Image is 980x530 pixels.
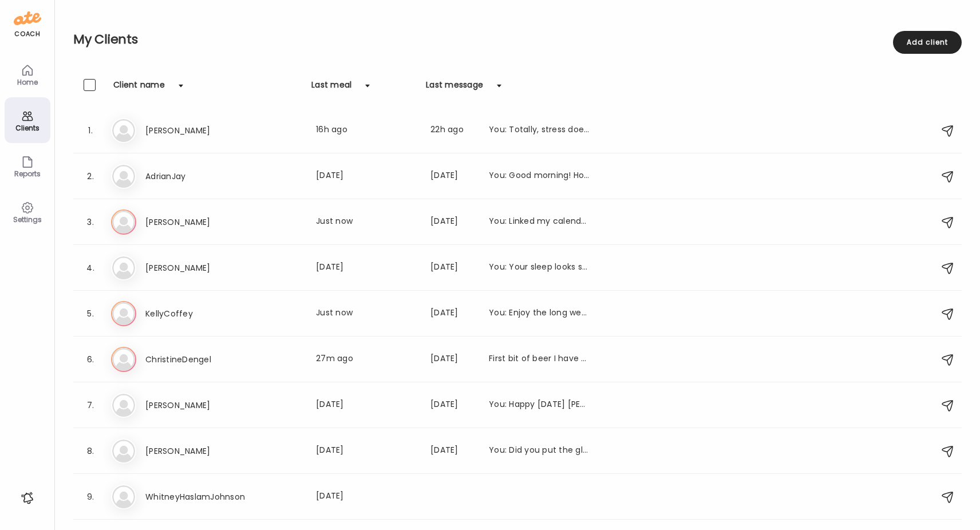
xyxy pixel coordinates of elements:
div: 5. [84,307,97,321]
div: You: Happy [DATE] [PERSON_NAME]. I hope you had a great week! Do you have any weekend events or d... [489,398,590,412]
div: You: Good morning! How are things? Have you checked your supply of travel snacks to make sure you... [489,169,590,183]
h3: AdrianJay [145,169,246,183]
div: Clients [7,124,48,132]
div: [DATE] [430,353,475,366]
div: [DATE] [430,307,475,321]
h3: WhitneyHaslamJohnson [145,490,246,504]
div: [DATE] [430,169,475,183]
div: You: Your sleep looks strong as well on your Whoop band. [489,261,590,275]
div: Last message [426,79,483,97]
div: Add client [893,31,962,54]
div: You: Did you put the glucose monitor on? [489,444,590,458]
div: [DATE] [430,398,475,412]
h3: [PERSON_NAME] [145,124,246,137]
div: Settings [7,216,48,223]
div: 16h ago [316,124,417,137]
div: Just now [316,215,417,229]
div: You: Linked my calendar above. [489,215,590,229]
div: [DATE] [430,261,475,275]
div: [DATE] [430,215,475,229]
div: 8. [84,444,97,458]
div: [DATE] [316,398,417,412]
div: You: Enjoy the long weekend. Let me know if I can help you plan for success and stay on track. Yo... [489,307,590,321]
div: [DATE] [430,444,475,458]
h3: KellyCoffey [145,307,246,321]
div: 2. [84,169,97,183]
div: 1. [84,124,97,137]
div: 4. [84,261,97,275]
h3: [PERSON_NAME] [145,261,246,275]
div: 3. [84,215,97,229]
h3: [PERSON_NAME] [145,444,246,458]
h2: My Clients [73,31,962,48]
div: 9. [84,490,97,504]
div: [DATE] [316,444,417,458]
div: 22h ago [430,124,475,137]
div: coach [14,29,40,39]
div: [DATE] [316,490,417,504]
div: [DATE] [316,261,417,275]
div: 7. [84,398,97,412]
div: Reports [7,170,48,177]
div: You: Totally, stress does this to our blood sugar. You are trending higher overall, which is just... [489,124,590,137]
div: First bit of beer I have had in a very long time but the ginger was intriguing and actually was j... [489,353,590,366]
div: Just now [316,307,417,321]
div: [DATE] [316,169,417,183]
div: Home [7,78,48,86]
div: 27m ago [316,353,417,366]
h3: [PERSON_NAME] [145,398,246,412]
div: Client name [113,79,165,97]
h3: [PERSON_NAME] [145,215,246,229]
div: Last meal [311,79,351,97]
div: 6. [84,353,97,366]
img: ate [14,9,41,27]
h3: ChristineDengel [145,353,246,366]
